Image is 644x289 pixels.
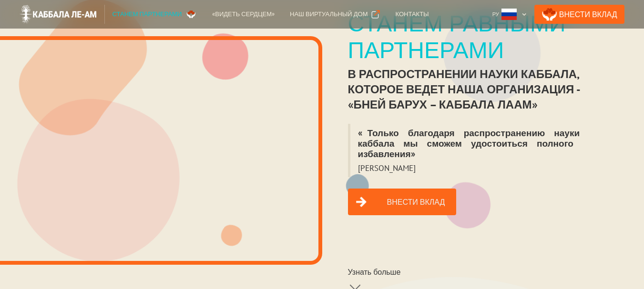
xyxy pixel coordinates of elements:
[348,67,618,112] div: в распространении науки каббала, которое ведет наша организация - «Бней Барух – Каббала лаАм»
[290,10,368,19] div: Наш виртуальный дом
[112,10,182,19] div: Станем партнерами
[489,5,531,24] div: Ру
[348,189,457,215] a: Внести вклад
[204,5,282,24] a: «Видеть сердцем»
[105,5,205,24] a: Станем партнерами
[395,10,429,19] div: Контакты
[348,10,618,63] div: Станем равными партнерами
[348,163,423,177] blockquote: [PERSON_NAME]
[212,10,275,19] div: «Видеть сердцем»
[492,10,499,19] div: Ру
[348,124,618,163] blockquote: «Только благодаря распространению науки каббала мы сможем удостоиться полного избавления»
[388,5,436,24] a: Контакты
[282,5,388,24] a: Наш виртуальный дом
[348,267,401,277] div: Узнать больше
[534,5,625,24] a: Внести Вклад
